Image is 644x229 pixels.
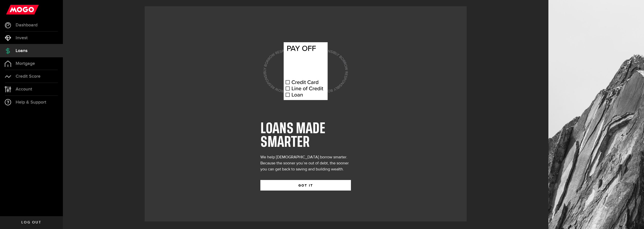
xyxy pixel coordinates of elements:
[16,87,32,91] span: Account
[260,180,351,191] button: GOT IT
[16,61,35,66] span: Mortgage
[21,221,41,224] span: Log out
[260,154,351,172] div: We help [DEMOGRAPHIC_DATA] borrow smarter. Because the sooner you’re out of debt, the sooner you ...
[16,74,41,79] span: Credit Score
[16,23,37,27] span: Dashboard
[260,122,351,149] h1: LOANS MADE SMARTER
[16,100,46,105] span: Help & Support
[16,36,28,40] span: Invest
[16,49,27,53] span: Loans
